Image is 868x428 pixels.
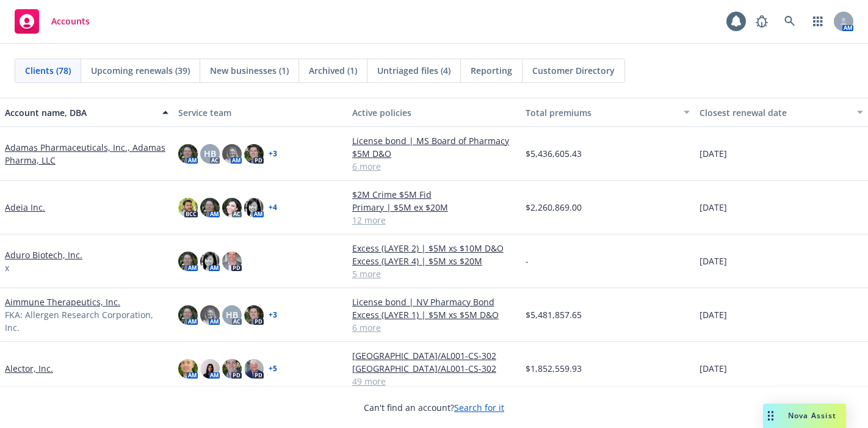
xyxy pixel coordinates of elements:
a: Report a Bug [750,9,774,34]
img: photo [178,198,198,217]
span: - [526,255,529,267]
div: Account name, DBA [5,106,155,119]
img: photo [200,252,220,271]
span: [DATE] [700,255,727,267]
a: + 3 [269,150,277,158]
span: New businesses (1) [210,64,289,77]
div: Active policies [352,106,516,119]
span: Untriaged files (4) [377,64,450,77]
img: photo [244,144,264,164]
span: Upcoming renewals (39) [91,64,190,77]
span: Can't find an account? [364,401,504,414]
a: Aduro Biotech, Inc. [5,248,82,261]
a: License bond | NV Pharmacy Bond [352,296,516,308]
img: photo [222,359,242,379]
a: [GEOGRAPHIC_DATA]/AL001-CS-302 [352,362,516,375]
div: Total premiums [526,106,676,119]
img: photo [178,359,198,379]
a: + 3 [269,311,277,319]
img: photo [200,359,220,379]
span: HB [226,308,238,321]
span: Customer Directory [532,64,615,77]
span: HB [204,147,216,160]
div: Drag to move [763,404,778,428]
div: Closest renewal date [700,106,850,119]
a: Adeia Inc. [5,201,45,214]
span: Nova Assist [788,410,836,421]
a: Alector, Inc. [5,362,53,375]
span: [DATE] [700,362,727,375]
a: 6 more [352,160,516,173]
a: $5M D&O [352,147,516,160]
span: [DATE] [700,201,727,214]
a: Excess (LAYER 1) | $5M xs $5M D&O [352,308,516,321]
img: photo [178,252,198,271]
a: License bond | MS Board of Pharmacy [352,134,516,147]
button: Total premiums [521,98,694,127]
img: photo [178,305,198,325]
a: Search for it [454,402,504,413]
span: Accounts [51,16,90,26]
span: $2,260,869.00 [526,201,582,214]
a: Search [778,9,802,34]
img: photo [244,359,264,379]
div: Service team [178,106,342,119]
span: Reporting [471,64,512,77]
a: 6 more [352,321,516,334]
a: 12 more [352,214,516,227]
span: Clients (78) [25,64,71,77]
span: $5,436,605.43 [526,147,582,160]
a: Aimmune Therapeutics, Inc. [5,296,120,308]
a: Excess (LAYER 4) | $5M xs $20M [352,255,516,267]
img: photo [178,144,198,164]
span: FKA: Allergen Research Corporation, Inc. [5,308,168,334]
img: photo [244,198,264,217]
span: $5,481,857.65 [526,308,582,321]
a: 49 more [352,375,516,388]
img: photo [200,198,220,217]
img: photo [222,252,242,271]
span: x [5,261,9,274]
img: photo [244,305,264,325]
a: [GEOGRAPHIC_DATA]/AL001-CS-302 [352,349,516,362]
span: Archived (1) [309,64,357,77]
span: [DATE] [700,308,727,321]
a: Accounts [10,4,95,38]
a: Primary | $5M ex $20M [352,201,516,214]
a: Switch app [806,9,830,34]
a: $2M Crime $5M Fid [352,188,516,201]
span: $1,852,559.93 [526,362,582,375]
a: Adamas Pharmaceuticals, Inc., Adamas Pharma, LLC [5,141,168,167]
img: photo [222,144,242,164]
button: Closest renewal date [695,98,868,127]
span: [DATE] [700,147,727,160]
img: photo [222,198,242,217]
img: photo [200,305,220,325]
a: Excess (LAYER 2) | $5M xs $10M D&O [352,242,516,255]
a: + 4 [269,204,277,211]
button: Active policies [347,98,521,127]
a: + 5 [269,365,277,372]
button: Service team [173,98,347,127]
button: Nova Assist [763,404,846,428]
a: 5 more [352,267,516,280]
